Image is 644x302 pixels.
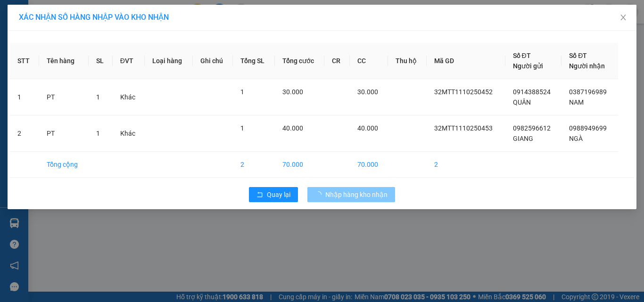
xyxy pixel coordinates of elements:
[113,43,145,79] th: ĐVT
[357,88,378,96] span: 30.000
[249,187,298,202] button: rollbackQuay lại
[357,124,378,132] span: 40.000
[275,152,325,178] td: 70.000
[324,43,349,79] th: CR
[256,191,263,199] span: rollback
[610,5,636,31] button: Close
[513,88,551,96] span: 0914388524
[434,88,493,96] span: 32MTT1110250452
[39,79,89,115] td: PT
[39,152,89,178] td: Tổng cộng
[513,62,543,70] span: Người gửi
[240,88,244,96] span: 1
[275,43,325,79] th: Tổng cước
[619,14,627,21] span: close
[10,115,39,152] td: 2
[569,62,605,70] span: Người nhận
[513,52,531,59] span: Số ĐT
[193,43,233,79] th: Ghi chú
[233,152,275,178] td: 2
[315,191,325,198] span: loading
[434,124,493,132] span: 32MTT1110250453
[233,43,275,79] th: Tổng SL
[96,130,100,137] span: 1
[240,124,244,132] span: 1
[569,52,587,59] span: Số ĐT
[388,43,427,79] th: Thu hộ
[39,115,89,152] td: PT
[427,152,505,178] td: 2
[113,115,145,152] td: Khác
[569,135,583,142] span: NGÀ
[267,189,290,200] span: Quay lại
[145,43,192,79] th: Loại hàng
[569,124,607,132] span: 0988949699
[89,43,113,79] th: SL
[282,124,303,132] span: 40.000
[282,88,303,96] span: 30.000
[325,189,388,200] span: Nhập hàng kho nhận
[19,13,169,22] span: XÁC NHẬN SỐ HÀNG NHẬP VÀO KHO NHẬN
[569,98,584,106] span: NAM
[10,79,39,115] td: 1
[307,187,395,202] button: Nhập hàng kho nhận
[96,93,100,101] span: 1
[513,135,533,142] span: GIANG
[569,88,607,96] span: 0387196989
[39,43,89,79] th: Tên hàng
[350,152,388,178] td: 70.000
[427,43,505,79] th: Mã GD
[513,124,551,132] span: 0982596612
[113,79,145,115] td: Khác
[513,98,531,106] span: QUÂN
[350,43,388,79] th: CC
[10,43,39,79] th: STT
